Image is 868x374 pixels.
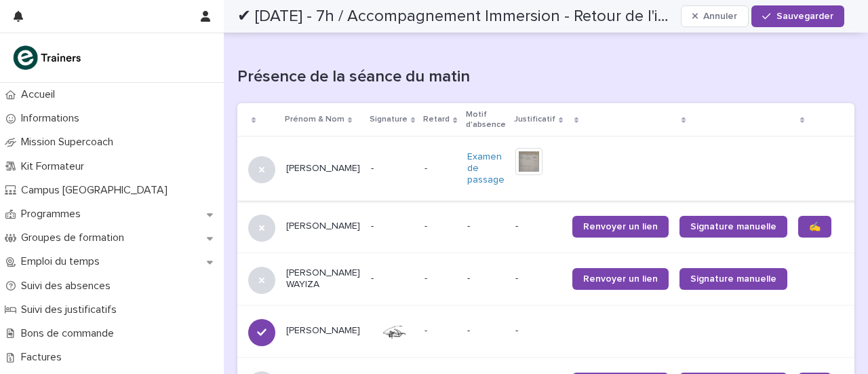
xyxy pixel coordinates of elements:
[237,8,786,24] font: ✔ [DATE] - 7h / Accompagnement Immersion - Retour de l'immersion tutorée
[21,113,79,124] font: Informations
[21,352,62,362] font: Factures
[425,221,427,231] font: -
[467,152,505,185] font: Examen de passage
[572,216,669,238] a: Renvoyer un lien
[798,216,831,238] a: ✍️
[425,326,427,335] font: -
[21,208,81,219] font: Programmes
[423,115,450,124] font: Retard
[466,111,506,128] font: Motif d'absence
[286,221,360,231] font: [PERSON_NAME]
[371,274,374,283] font: -
[237,7,675,26] h2: ✔ 21/08/2025 - 7h / Accompagnement Immersion - Retour de l'immersion tutorée
[237,69,470,85] font: Présence de la séance du matin
[467,151,505,185] a: Examen de passage
[21,280,111,291] font: Suivi des absences
[371,164,374,173] font: -
[809,222,821,231] font: ✍️
[467,221,470,231] font: -
[21,89,55,100] font: Accueil
[703,12,737,21] font: Annuler
[690,274,776,284] font: Signature manuelle
[514,115,555,124] font: Justificatif
[21,304,117,315] font: Suivi des justificatifs
[21,328,114,339] font: Bons de commande
[21,232,124,243] font: Groupes de formation
[21,161,84,172] font: Kit Formateur
[285,115,344,124] font: Prénom & Nom
[467,274,470,283] font: -
[751,5,844,27] button: Sauvegarder
[690,222,776,231] font: Signature manuelle
[370,115,408,124] font: Signature
[21,256,100,267] font: Emploi du temps
[679,268,787,290] a: Signature manuelle
[515,274,518,283] font: -
[515,221,518,231] font: -
[515,326,518,335] font: -
[776,12,833,21] font: Sauvegarder
[11,44,85,71] img: K0CqGN7SDeD6s4JG8KQk
[286,268,363,289] font: [PERSON_NAME] WAYIZA
[583,222,658,231] font: Renvoyer un lien
[681,5,749,27] button: Annuler
[679,216,787,238] a: Signature manuelle
[21,185,167,195] font: Campus [GEOGRAPHIC_DATA]
[371,221,374,231] font: -
[583,274,658,284] font: Renvoyer un lien
[286,164,360,173] font: [PERSON_NAME]
[21,136,113,147] font: Mission Supercoach
[425,164,427,173] font: -
[286,326,360,335] font: [PERSON_NAME]
[572,268,669,290] a: Renvoyer un lien
[467,326,470,335] font: -
[371,322,414,340] img: XgyZKUmt0kAC5kcgH8gpL7SEa6D2adhRrdjy98wq5YI
[425,274,427,283] font: -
